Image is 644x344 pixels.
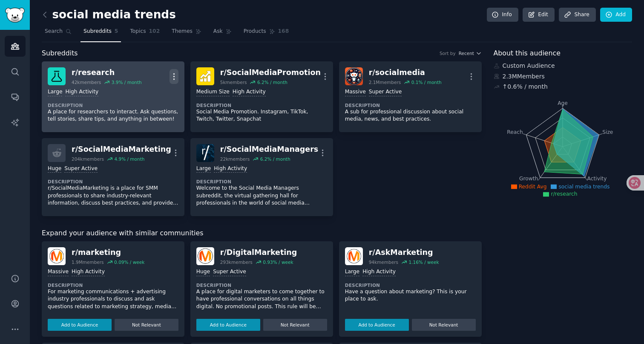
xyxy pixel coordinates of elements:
tspan: Growth [519,176,538,182]
div: Large [196,165,211,173]
span: Themes [172,28,193,35]
div: Massive [345,88,366,96]
div: r/ SocialMediaPromotion [220,67,321,78]
tspan: Size [602,129,613,135]
p: A sub for professional discussion about social media, news, and best practices. [345,108,476,123]
span: Expand your audience with similar communities [42,228,203,239]
div: 1.16 % / week [408,259,439,265]
dt: Description [196,282,327,288]
a: SocialMediaManagersr/SocialMediaManagers22kmembers6.2% / monthLargeHigh ActivityDescriptionWelcom... [190,138,333,216]
a: researchr/research42kmembers3.9% / monthLargeHigh ActivityDescriptionA place for researchers to i... [42,61,184,132]
div: 293k members [220,259,253,265]
div: r/ socialmedia [369,67,442,78]
tspan: Activity [587,176,607,182]
dt: Description [48,179,178,185]
div: High Activity [72,268,105,276]
div: 42k members [72,79,101,85]
img: SocialMediaPromotion [196,67,214,85]
img: AskMarketing [345,247,363,265]
span: 5 [115,28,118,35]
span: 102 [149,28,160,35]
div: 3.9 % / month [112,79,142,85]
span: r/research [551,191,577,197]
div: 204k members [72,156,104,162]
span: Subreddits [83,28,112,35]
tspan: Reach [507,129,523,135]
dt: Description [196,179,327,185]
p: A place for researchers to interact. Ask questions, tell stories, share tips, and anything in bet... [48,108,178,123]
img: SocialMediaManagers [196,144,214,162]
span: About this audience [494,48,561,59]
div: 0.09 % / week [114,259,144,265]
span: Products [244,28,266,35]
div: r/ research [72,67,142,78]
a: Products168 [241,25,292,42]
div: 2.3M Members [494,72,632,81]
span: Reddit Avg [519,184,547,190]
button: Not Relevant [263,319,327,331]
a: SocialMediaPromotionr/SocialMediaPromotion5kmembers6.2% / monthMedium SizeHigh ActivityDescriptio... [190,61,333,132]
button: Add to Audience [196,319,260,331]
img: marketing [48,247,66,265]
span: Recent [459,50,474,56]
div: 6.2 % / month [260,156,290,162]
dt: Description [48,282,178,288]
img: research [48,67,66,85]
div: Massive [48,268,69,276]
span: Topics [130,28,146,35]
div: Super Active [213,268,246,276]
h2: social media trends [42,8,176,22]
dt: Description [48,102,178,108]
tspan: Age [558,100,568,106]
div: 94k members [369,259,398,265]
button: Recent [459,50,482,56]
p: For marketing communications + advertising industry professionals to discuss and ask questions re... [48,288,178,311]
a: Subreddits5 [80,25,121,42]
div: r/ AskMarketing [369,247,439,258]
div: 6.2 % / month [257,79,287,85]
a: socialmediar/socialmedia2.1Mmembers0.1% / monthMassiveSuper ActiveDescriptionA sub for profession... [339,61,482,132]
span: Search [45,28,63,35]
dt: Description [345,282,476,288]
div: 2.1M members [369,79,401,85]
div: 0.93 % / week [263,259,293,265]
div: Custom Audience [494,61,632,70]
p: A place for digital marketers to come together to have professional conversations on all things d... [196,288,327,311]
div: Large [48,88,62,96]
a: Ask [210,25,235,42]
a: Search [42,25,75,42]
p: Social Media Promotion. Instagram, TikTok, Twitch, Twitter, Snapchat [196,108,327,123]
div: 22k members [220,156,250,162]
div: High Activity [214,165,247,173]
div: Sort by [440,50,456,56]
a: Add [600,8,632,22]
p: Welcome to the Social Media Managers subreddit, the virtual gathering hall for professionals in t... [196,185,327,207]
img: DigitalMarketing [196,247,214,265]
div: Super Active [369,88,402,96]
img: socialmedia [345,67,363,85]
span: social media trends [558,184,609,190]
div: High Activity [65,88,98,96]
div: Medium Size [196,88,230,96]
div: Huge [48,165,61,173]
span: Subreddits [42,48,78,59]
div: High Activity [362,268,396,276]
a: Themes [169,25,204,42]
div: 0.1 % / month [411,79,442,85]
a: Edit [523,8,555,22]
a: Share [559,8,595,22]
div: 1.9M members [72,259,104,265]
a: Topics102 [127,25,163,42]
a: Info [487,8,518,22]
button: Add to Audience [345,319,409,331]
span: 168 [278,28,289,35]
div: r/ marketing [72,247,144,258]
div: 4.9 % / month [114,156,144,162]
p: r/SocialMediaMarketing is a place for SMM professionals to share industry-relevant information, d... [48,185,178,207]
button: Not Relevant [412,319,476,331]
button: Add to Audience [48,319,112,331]
div: r/ DigitalMarketing [220,247,297,258]
div: 5k members [220,79,247,85]
div: High Activity [233,88,266,96]
div: Large [345,268,359,276]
